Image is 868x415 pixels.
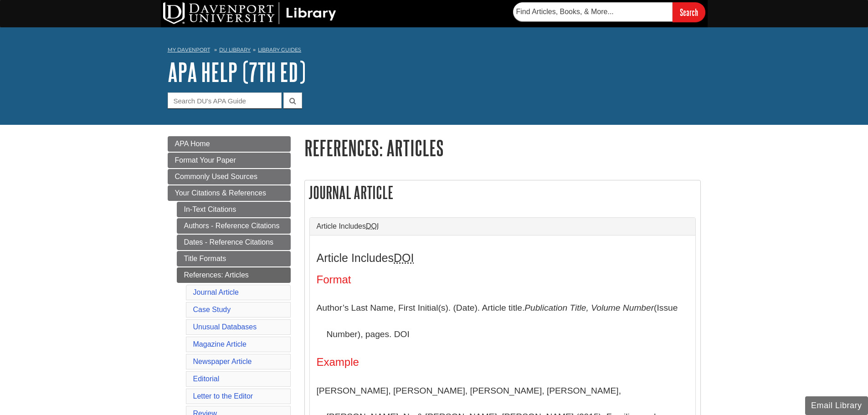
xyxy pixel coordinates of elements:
[177,267,291,283] a: References: Articles
[168,46,210,54] a: My Davenport
[193,306,231,313] a: Case Study
[168,153,291,168] a: Format Your Paper
[193,375,220,383] a: Editorial
[175,189,266,197] span: Your Citations & References
[317,251,688,265] h3: Article Includes
[366,222,379,230] abbr: Digital Object Identifier. This is the string of numbers associated with a particular article. No...
[317,274,688,286] h4: Format
[177,235,291,250] a: Dates - Reference Citations
[513,2,705,22] form: Searches DU Library's articles, books, and more
[193,340,247,348] a: Magazine Article
[168,185,291,201] a: Your Citations & References
[175,156,236,164] span: Format Your Paper
[805,396,868,415] button: Email Library
[317,295,688,347] p: Author’s Last Name, First Initial(s). (Date). Article title. (Issue Number), pages. DOI
[168,44,701,58] nav: breadcrumb
[524,303,654,313] i: Publication Title, Volume Number
[177,218,291,234] a: Authors - Reference Citations
[168,92,282,108] input: Search DU's APA Guide
[304,136,701,159] h1: References: Articles
[193,358,252,365] a: Newspaper Article
[163,2,336,24] img: DU Library
[168,58,306,86] a: APA Help (7th Ed)
[673,2,705,22] input: Search
[317,222,688,231] a: Article IncludesDOI
[219,46,251,53] a: DU Library
[394,251,414,264] abbr: Digital Object Identifier. This is the string of numbers associated with a particular article. No...
[513,2,673,21] input: Find Articles, Books, & More...
[175,140,210,148] span: APA Home
[177,251,291,266] a: Title Formats
[258,46,301,53] a: Library Guides
[168,136,291,152] a: APA Home
[317,356,688,368] h4: Example
[193,392,253,400] a: Letter to the Editor
[193,288,239,296] a: Journal Article
[177,202,291,217] a: In-Text Citations
[193,323,257,331] a: Unusual Databases
[305,180,700,205] h2: Journal Article
[168,169,291,184] a: Commonly Used Sources
[175,173,257,180] span: Commonly Used Sources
